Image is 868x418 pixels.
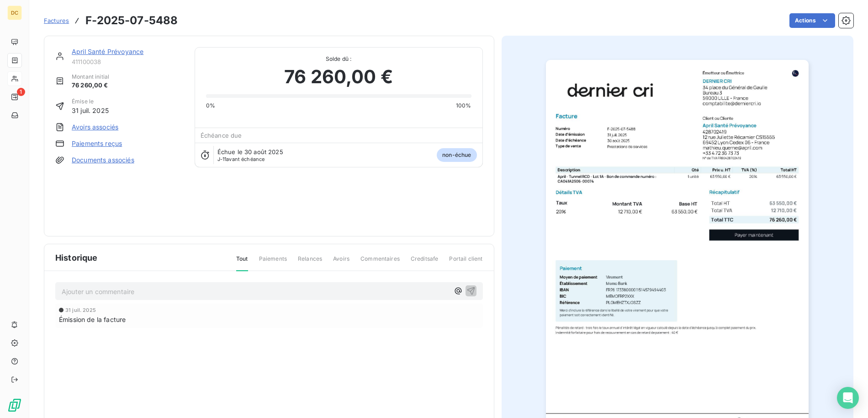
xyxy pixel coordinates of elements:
h3: F-2025-07-5488 [85,12,178,29]
a: April Santé Prévoyance [72,48,143,55]
img: Logo LeanPay [7,398,22,413]
span: Creditsafe [411,255,439,270]
span: non-échue [437,148,476,162]
button: Actions [789,13,835,28]
span: 31 juil. 2025 [72,106,109,115]
a: Documents associés [72,155,134,165]
span: Historique [55,252,98,264]
span: Relances [298,255,322,270]
span: Solde dû : [206,55,471,63]
span: 1 [17,88,25,96]
span: 411100038 [72,58,184,65]
span: Montant initial [72,73,109,81]
span: Échéance due [201,132,242,139]
span: avant échéance [217,156,265,162]
span: 76 260,00 € [284,63,393,91]
span: Émission de la facture [59,315,126,324]
div: DC [7,5,22,20]
span: J-11 [217,156,227,162]
span: Paiements [259,255,287,270]
span: Portail client [449,255,482,270]
a: 1 [7,90,21,104]
span: Commentaires [360,255,400,270]
a: Paiements reçus [72,139,122,148]
a: Avoirs associés [72,123,118,132]
span: 76 260,00 € [72,81,109,90]
span: Factures [44,17,69,24]
span: Avoirs [333,255,349,270]
span: 31 juil. 2025 [65,307,96,313]
span: Tout [236,255,248,271]
span: Émise le [72,97,109,106]
a: Factures [44,16,69,25]
span: Échue le 30 août 2025 [217,148,283,155]
span: 0% [206,102,215,110]
div: Open Intercom Messenger [837,387,859,409]
span: 100% [456,102,471,110]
